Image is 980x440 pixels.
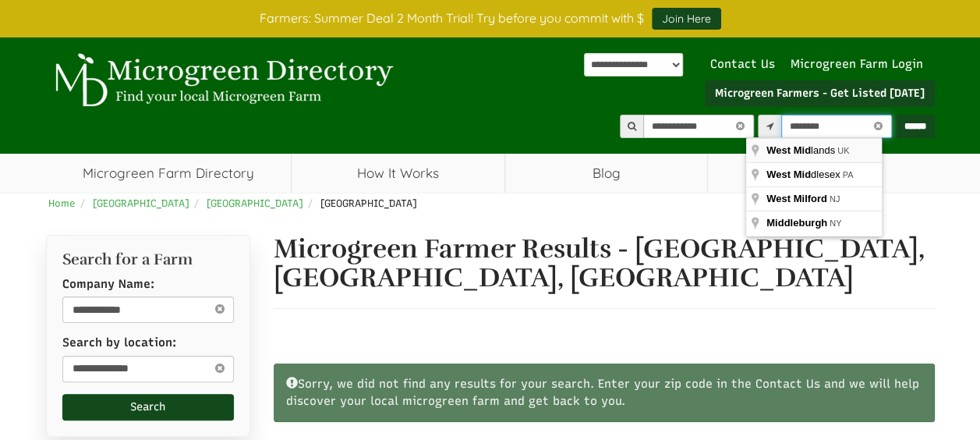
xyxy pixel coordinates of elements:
[62,335,176,351] label: Search by location:
[766,169,842,180] span: dlesex
[842,170,853,179] span: PA
[46,154,292,193] a: Microgreen Farm Directory
[48,197,76,209] a: Home
[62,251,235,268] h2: Search for a Farm
[791,57,931,71] a: Microgreen Farm Login
[292,154,504,193] a: How It Works
[652,8,721,30] a: Join Here
[766,144,837,156] span: lands
[830,194,840,204] span: NJ
[766,144,811,156] span: West Mid
[766,193,827,204] span: West Milford
[702,57,783,71] a: Contact Us
[62,394,235,420] button: Search
[62,276,154,293] label: Company Name:
[207,197,303,209] a: [GEOGRAPHIC_DATA]
[766,169,811,180] span: West Mid
[584,53,683,76] div: Powered by
[584,53,683,76] select: Language Translate Widget
[705,80,935,107] a: Microgreen Farmers - Get Listed [DATE]
[766,217,827,229] span: Middleburgh
[830,218,841,228] span: NY
[93,197,189,209] a: [GEOGRAPHIC_DATA]
[46,53,397,108] img: Microgreen Directory
[505,154,707,193] a: Blog
[274,235,935,293] h1: Microgreen Farmer Results - [GEOGRAPHIC_DATA], [GEOGRAPHIC_DATA], [GEOGRAPHIC_DATA]
[274,364,935,422] div: Sorry, we did not find any results for your search. Enter your zip code in the Contact Us and we ...
[34,8,946,30] div: Farmers: Summer Deal 2 Month Trial! Try before you commit with $
[320,197,417,209] span: [GEOGRAPHIC_DATA]
[837,146,849,155] span: UK
[708,154,935,193] span: Farmers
